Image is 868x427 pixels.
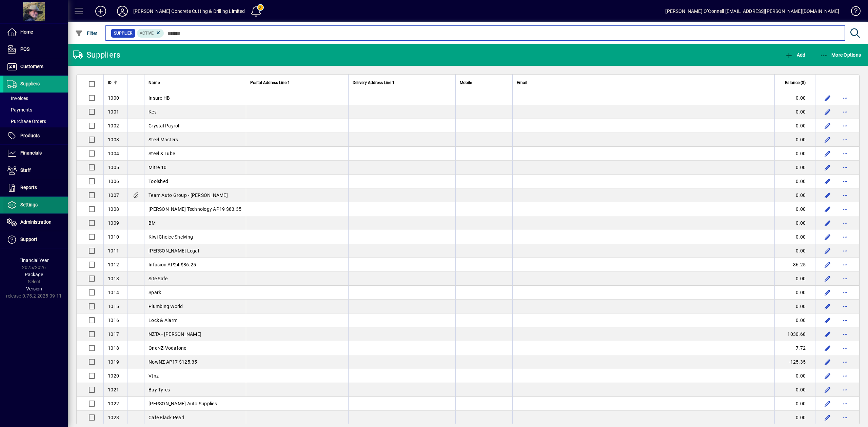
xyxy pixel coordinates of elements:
[73,49,120,60] div: Suppliers
[3,179,68,196] a: Reports
[108,248,119,253] span: 1011
[149,387,170,392] span: Bay Tyres
[822,287,833,298] button: Edit
[20,81,40,86] span: Suppliers
[774,147,815,161] td: 0.00
[665,6,839,17] div: [PERSON_NAME] O''Connell [EMAIL_ADDRESS][PERSON_NAME][DOMAIN_NAME]
[840,106,851,117] button: More options
[774,91,815,105] td: 0.00
[840,357,851,367] button: More options
[108,318,119,323] span: 1016
[840,370,851,381] button: More options
[822,93,833,103] button: Edit
[3,214,68,231] a: Administration
[840,398,851,409] button: More options
[149,165,166,170] span: Mitre 10
[75,30,98,36] span: Filter
[774,355,815,369] td: -125.35
[108,95,119,101] span: 1000
[20,46,29,52] span: POS
[822,176,833,187] button: Edit
[3,58,68,75] a: Customers
[108,401,119,406] span: 1022
[20,202,38,207] span: Settings
[774,230,815,244] td: 0.00
[149,262,196,267] span: Infusion AP24 $86.25
[108,79,123,86] div: ID
[108,192,119,198] span: 1007
[822,329,833,340] button: Edit
[149,234,193,240] span: Kiwi Choice Shelving
[108,123,119,128] span: 1002
[3,116,68,127] a: Purchase Orders
[840,148,851,159] button: More options
[108,179,119,184] span: 1006
[774,119,815,133] td: 0.00
[822,301,833,312] button: Edit
[149,79,160,86] span: Name
[149,137,178,142] span: Steel Masters
[774,258,815,272] td: -86.25
[846,1,860,23] a: Knowledge Base
[108,234,119,240] span: 1010
[140,31,154,36] span: Active
[108,206,119,212] span: 1008
[774,133,815,147] td: 0.00
[774,202,815,216] td: 0.00
[774,411,815,425] td: 0.00
[149,151,175,156] span: Steel & Tube
[149,179,168,184] span: Toolshed
[133,6,245,17] div: [PERSON_NAME] Concrete Cutting & Drilling Limited
[822,245,833,256] button: Edit
[840,343,851,353] button: More options
[112,5,133,17] button: Profile
[840,190,851,201] button: More options
[840,231,851,242] button: More options
[149,248,199,253] span: [PERSON_NAME] Legal
[517,79,770,86] div: Email
[3,127,68,144] a: Products
[149,220,156,226] span: BM
[774,313,815,327] td: 0.00
[149,290,161,295] span: Spark
[20,29,33,35] span: Home
[149,373,159,379] span: Vtnz
[840,204,851,215] button: More options
[822,357,833,367] button: Edit
[460,79,508,86] div: Mobile
[840,134,851,145] button: More options
[20,64,43,69] span: Customers
[19,258,49,263] span: Financial Year
[114,30,132,37] span: Supplier
[822,190,833,201] button: Edit
[20,185,37,190] span: Reports
[840,315,851,326] button: More options
[840,273,851,284] button: More options
[108,262,119,267] span: 1012
[774,216,815,230] td: 0.00
[774,341,815,355] td: 7.72
[108,345,119,351] span: 1018
[840,162,851,173] button: More options
[822,204,833,215] button: Edit
[149,345,186,351] span: OneNZ-Vodafone
[108,165,119,170] span: 1005
[3,162,68,179] a: Staff
[774,300,815,313] td: 0.00
[108,331,119,337] span: 1017
[822,273,833,284] button: Edit
[840,329,851,340] button: More options
[840,218,851,228] button: More options
[774,369,815,383] td: 0.00
[108,290,119,295] span: 1014
[7,96,28,101] span: Invoices
[822,148,833,159] button: Edit
[149,109,157,115] span: Kev
[822,370,833,381] button: Edit
[818,49,863,61] button: More Options
[149,304,183,309] span: Plumbing World
[108,359,119,365] span: 1019
[774,161,815,175] td: 0.00
[26,286,42,291] span: Version
[108,151,119,156] span: 1004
